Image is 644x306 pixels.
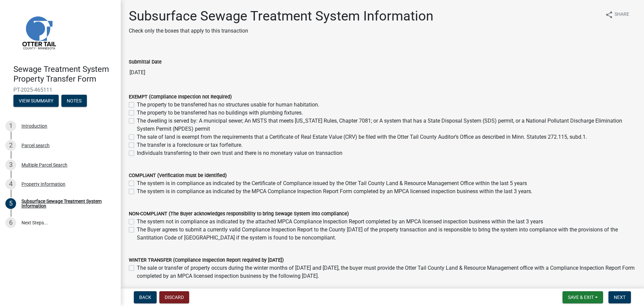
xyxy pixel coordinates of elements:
[600,8,635,21] button: shareShare
[134,291,157,303] button: Back
[5,217,16,228] div: 6
[159,291,189,303] button: Discard
[5,121,16,131] div: 1
[605,11,613,19] i: share
[21,124,47,128] div: Introduction
[137,101,319,109] label: The property to be transferred has no structures usable for human habitation.
[5,160,16,170] div: 3
[137,187,532,195] label: The system is in compliance as indicated by the MPCA Compliance Inspection Report Form completed ...
[5,198,16,209] div: 5
[137,179,527,187] label: The system is in compliance as indicated by the Certificate of Compliance issued by the Otter Tai...
[137,149,342,157] label: Individuals transferring to their own trust and there is no monetary value on transaction
[137,133,587,141] label: The sale of land is exempt from the requirements that a Certificate of Real Estate Value (CRV) be...
[5,179,16,189] div: 4
[137,109,303,117] label: The property to be transferred has no buildings with plumbing fixtures.
[614,11,629,19] span: Share
[129,173,227,178] label: COMPLIANT (Verification must be identified)
[608,291,631,303] button: Next
[137,264,636,280] label: The sale or transfer of property occurs during the winter months of [DATE] and [DATE], the buyer ...
[61,98,87,104] wm-modal-confirm: Notes
[139,295,151,300] span: Back
[129,27,433,35] p: Check only the boxes that apply to this transaction
[129,60,162,64] label: Submittal Date
[129,95,232,99] label: EXEMPT (Compliance Inspection not Required)
[129,8,433,24] h1: Subsurface Sewage Treatment System Information
[13,64,115,84] h4: Sewage Treatment System Property Transfer Form
[129,258,284,263] label: WINTER TRANSFER (Compliance Inspection Report required by [DATE])
[562,291,603,303] button: Save & Exit
[21,143,50,148] div: Parcel search
[13,98,59,104] wm-modal-confirm: Summary
[21,199,110,208] div: Subsurface Sewage Treatment System Information
[568,295,594,300] span: Save & Exit
[13,7,64,57] img: Otter Tail County, Minnesota
[13,87,107,93] span: PT-2025-465111
[137,117,636,133] label: The dwelling is served by: A municipal sewer; An MSTS that meets [US_STATE] Rules, Chapter 7081; ...
[137,226,636,242] label: The Buyer agrees to submit a currently valid Compliance Inspection Report to the County [DATE] of...
[61,95,87,107] button: Notes
[21,182,65,186] div: Property Information
[13,95,59,107] button: View Summary
[129,212,349,216] label: NON-COMPLIANT (The Buyer acknowledges responsibility to bring Sewage System into compliance)
[614,295,626,300] span: Next
[137,141,243,149] label: The transfer is a foreclosure or tax forfeiture.
[5,140,16,151] div: 2
[137,218,543,226] label: The system not in compliance as indicated by the attached MPCA Compliance Inspection Report compl...
[21,163,67,167] div: Multiple Parcel Search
